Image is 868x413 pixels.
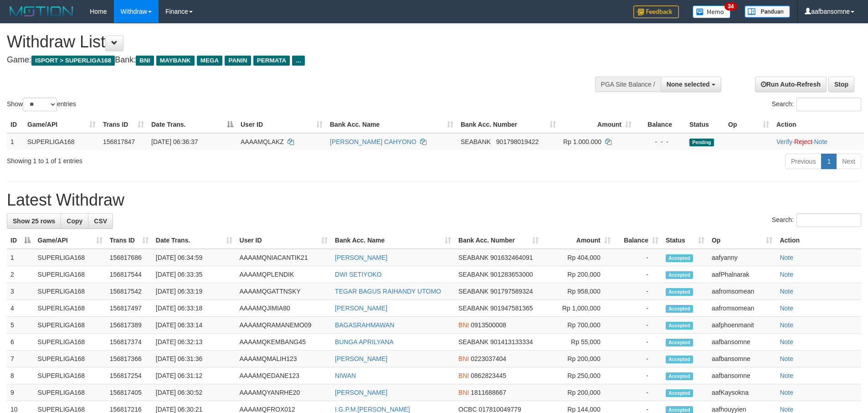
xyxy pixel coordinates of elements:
a: Note [780,355,793,362]
td: - [614,384,662,401]
th: Game/API: activate to sort column ascending [24,116,99,133]
td: [DATE] 06:33:35 [152,266,236,283]
a: CSV [88,213,113,229]
a: Note [780,338,793,346]
span: Pending [689,139,714,146]
td: SUPERLIGA168 [24,133,99,150]
td: [DATE] 06:34:59 [152,249,236,266]
span: Show 25 rows [13,217,55,225]
td: AAAAMQGATTNSKY [236,283,332,300]
td: aafromsomean [708,283,776,300]
th: Amount: activate to sort column ascending [542,232,614,249]
td: [DATE] 06:33:19 [152,283,236,300]
th: Op: activate to sort column ascending [708,232,776,249]
img: Feedback.jpg [633,5,679,18]
td: aafPhalnarak [708,266,776,283]
span: Accepted [666,356,693,363]
span: OCBC [458,406,477,413]
a: Note [780,389,793,396]
td: SUPERLIGA168 [34,384,106,401]
span: SEABANK [458,254,488,261]
span: Copy 1811688667 to clipboard [471,389,506,396]
td: AAAAMQYANRHE20 [236,384,332,401]
span: ISPORT > SUPERLIGA168 [31,56,115,66]
td: SUPERLIGA168 [34,300,106,317]
span: PANIN [225,56,251,66]
a: Note [780,305,793,312]
td: - [614,266,662,283]
td: aafromsomean [708,300,776,317]
td: - [614,317,662,334]
span: Accepted [666,322,693,330]
span: MAYBANK [156,56,195,66]
td: aafKaysokna [708,384,776,401]
a: Reject [794,138,812,145]
th: Trans ID: activate to sort column ascending [99,116,148,133]
td: AAAAMQMALIH123 [236,351,332,367]
td: - [614,334,662,351]
td: 5 [7,317,34,334]
td: 7 [7,351,34,367]
span: BNI [458,321,469,329]
th: Status: activate to sort column ascending [662,232,708,249]
span: MEGA [197,56,223,66]
span: Copy 0862823445 to clipboard [471,372,506,379]
td: 156817544 [106,266,152,283]
span: Accepted [666,389,693,397]
span: ... [292,56,304,66]
td: - [614,283,662,300]
th: Trans ID: activate to sort column ascending [106,232,152,249]
th: Balance: activate to sort column ascending [614,232,662,249]
span: SEABANK [461,138,491,145]
td: - [614,367,662,384]
span: SEABANK [458,271,488,278]
th: Amount: activate to sort column ascending [560,116,635,133]
span: CSV [94,217,107,225]
td: AAAAMQNIACANTIK21 [236,249,332,266]
a: Copy [61,213,88,229]
h1: Latest Withdraw [7,191,861,209]
a: [PERSON_NAME] CAHYONO [330,138,416,145]
th: Bank Acc. Number: activate to sort column ascending [455,232,542,249]
td: AAAAMQPLENDIK [236,266,332,283]
td: SUPERLIGA168 [34,367,106,384]
td: · · [773,133,864,150]
td: 1 [7,249,34,266]
td: aafbansomne [708,351,776,367]
td: Rp 1,000,000 [542,300,614,317]
td: Rp 200,000 [542,266,614,283]
td: 9 [7,384,34,401]
span: PERMATA [253,56,290,66]
td: [DATE] 06:31:12 [152,367,236,384]
span: Rp 1.000.000 [563,138,601,145]
th: Bank Acc. Name: activate to sort column ascending [331,232,455,249]
td: AAAAMQJIMIA80 [236,300,332,317]
div: - - - [639,137,682,146]
th: Date Trans.: activate to sort column descending [148,116,237,133]
a: Next [836,154,861,169]
span: Copy 901797589324 to clipboard [490,288,533,295]
span: Copy 901413133334 to clipboard [490,338,533,346]
span: SEABANK [458,338,488,346]
a: Stop [828,77,854,92]
td: 156817497 [106,300,152,317]
td: SUPERLIGA168 [34,283,106,300]
td: 156817389 [106,317,152,334]
th: Bank Acc. Name: activate to sort column ascending [326,116,457,133]
span: Accepted [666,339,693,346]
td: aafbansomne [708,367,776,384]
th: Action [776,232,861,249]
td: AAAAMQKEMBANG45 [236,334,332,351]
a: DWI SETIYOKO [335,271,382,278]
a: Verify [776,138,792,145]
input: Search: [796,98,861,111]
td: 4 [7,300,34,317]
span: Accepted [666,271,693,279]
a: Note [780,406,793,413]
td: [DATE] 06:33:18 [152,300,236,317]
button: None selected [661,77,721,92]
span: Copy 901947581365 to clipboard [490,305,533,312]
img: panduan.png [745,5,790,18]
img: MOTION_logo.png [7,5,76,18]
td: 156817366 [106,351,152,367]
